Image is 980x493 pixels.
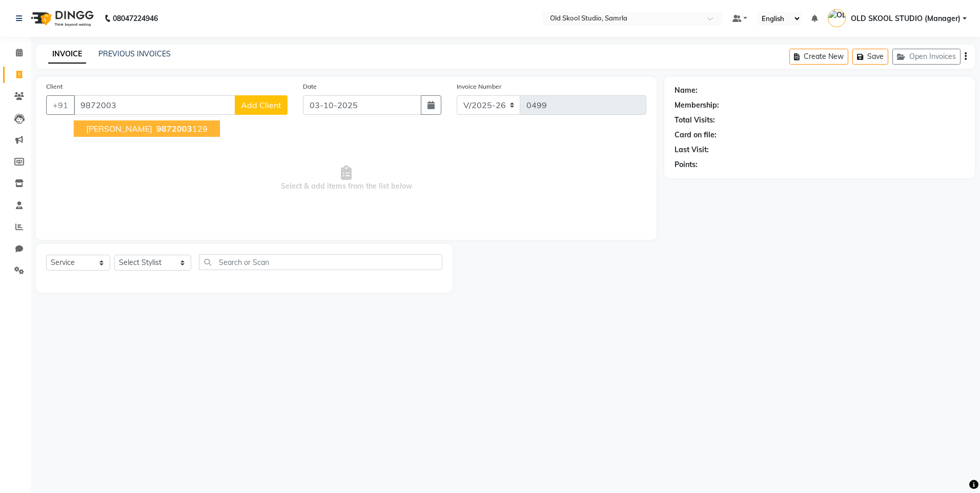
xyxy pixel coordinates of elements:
div: Name: [675,85,698,96]
b: 08047224946 [113,4,158,33]
label: Client [46,82,63,91]
span: OLD SKOOL STUDIO (Manager) [851,13,961,24]
button: Open Invoices [892,49,961,65]
span: Select & add items from the list below [46,127,646,230]
span: [PERSON_NAME] [86,124,152,134]
div: Membership: [675,100,719,111]
button: +91 [46,95,75,115]
button: Add Client [235,95,288,115]
input: Search or Scan [199,254,442,270]
a: INVOICE [48,45,86,64]
span: 9872003 [156,124,192,134]
div: Points: [675,159,698,170]
img: logo [26,4,96,33]
label: Date [303,82,317,91]
a: PREVIOUS INVOICES [98,49,171,58]
input: Search by Name/Mobile/Email/Code [74,95,235,115]
div: Card on file: [675,130,717,140]
div: Last Visit: [675,145,709,155]
label: Invoice Number [457,82,501,91]
button: Save [852,49,888,65]
ngb-highlight: 129 [154,124,208,134]
button: Create New [789,49,848,65]
img: OLD SKOOL STUDIO (Manager) [828,9,846,27]
span: Add Client [241,100,281,110]
div: Total Visits: [675,115,715,126]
